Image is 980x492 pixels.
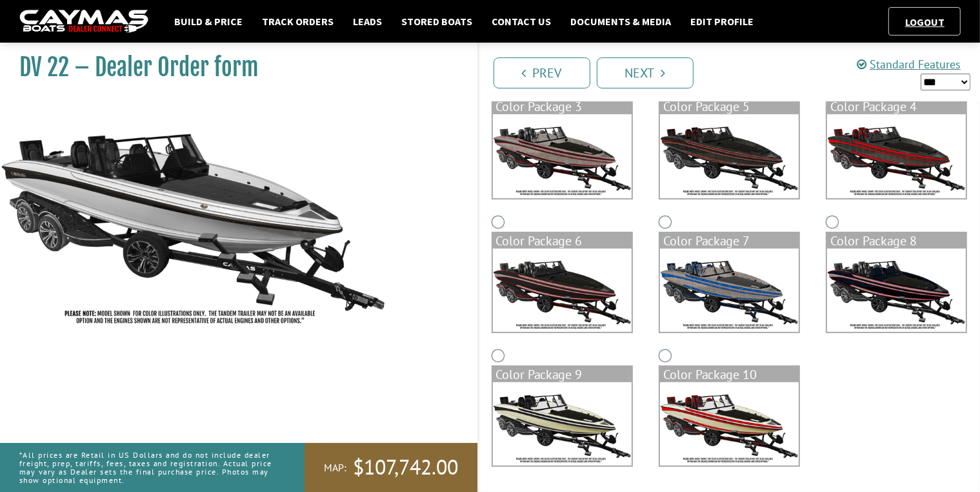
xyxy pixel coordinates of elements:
a: Leads [346,13,388,30]
a: Track Orders [255,13,340,30]
h1: DV 22 – Dealer Order form [19,53,445,82]
a: Prev [494,57,590,88]
a: Standard Features [857,57,961,72]
img: color_package_369.png [827,249,966,332]
div: Color Package 7 [660,233,799,249]
a: MAP:$107,742.00 [305,443,477,492]
div: Color Package 6 [493,233,632,249]
div: Color Package 4 [827,99,966,114]
a: Edit Profile [684,13,760,30]
a: Build & Price [168,13,249,30]
a: Next [597,57,694,88]
span: $107,742.00 [353,454,458,481]
div: Color Package 8 [827,233,966,249]
div: Color Package 9 [493,367,632,382]
img: caymas-dealer-connect-2ed40d3bc7270c1d8d7ffb4b79bf05adc795679939227970def78ec6f6c03838.gif [19,10,148,34]
p: *All prices are Retail in US Dollars and do not include dealer freight, prep, tariffs, fees, taxe... [19,444,275,491]
img: color_package_370.png [493,382,632,466]
div: Color Package 10 [660,367,799,382]
div: Color Package 5 [660,99,799,114]
img: color_package_368.png [660,249,799,332]
a: Contact Us [485,13,557,30]
img: color_package_367.png [493,249,632,332]
a: Stored Boats [395,13,479,30]
img: color_package_364.png [493,114,632,198]
a: Documents & Media [564,13,677,30]
img: color_package_365.png [660,114,799,198]
span: MAP: [324,461,346,475]
img: color_package_366.png [827,114,966,198]
a: Logout [899,15,951,28]
img: color_package_371.png [660,382,799,466]
div: Color Package 3 [493,99,632,114]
